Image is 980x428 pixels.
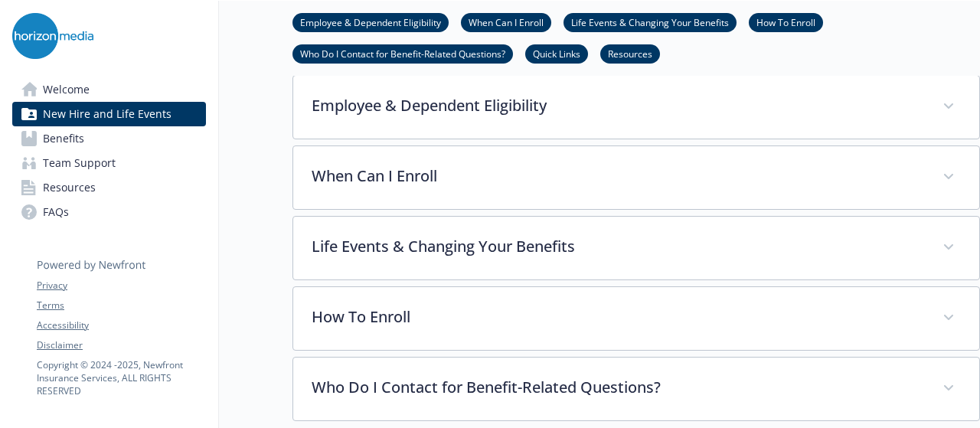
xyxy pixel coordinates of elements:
span: Welcome [43,77,90,102]
p: When Can I Enroll [312,165,924,188]
a: Disclaimer [37,338,205,352]
span: Benefits [43,126,84,151]
a: New Hire and Life Events [12,102,206,126]
div: How To Enroll [293,287,979,350]
a: How To Enroll [749,15,823,29]
a: Benefits [12,126,206,151]
a: Welcome [12,77,206,102]
div: Who Do I Contact for Benefit-Related Questions? [293,358,979,420]
span: Resources [43,175,96,200]
a: Team Support [12,151,206,175]
a: FAQs [12,200,206,224]
a: Quick Links [525,46,588,60]
span: New Hire and Life Events [43,102,171,126]
a: Life Events & Changing Your Benefits [563,15,737,29]
a: Accessibility [37,319,205,332]
p: Employee & Dependent Eligibility [312,94,924,117]
div: Life Events & Changing Your Benefits [293,217,979,279]
p: Who Do I Contact for Benefit-Related Questions? [312,376,924,399]
p: Copyright © 2024 - 2025 , Newfront Insurance Services, ALL RIGHTS RESERVED [37,358,205,397]
p: How To Enroll [312,305,924,328]
a: When Can I Enroll [461,15,551,29]
div: Employee & Dependent Eligibility [293,76,979,139]
a: Who Do I Contact for Benefit-Related Questions? [292,46,513,60]
div: When Can I Enroll [293,146,979,209]
a: Resources [12,175,206,200]
a: Resources [600,46,660,60]
span: Team Support [43,151,116,175]
p: Life Events & Changing Your Benefits [312,235,924,258]
a: Employee & Dependent Eligibility [292,15,449,29]
span: FAQs [43,200,69,224]
a: Terms [37,299,205,312]
a: Privacy [37,279,205,292]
